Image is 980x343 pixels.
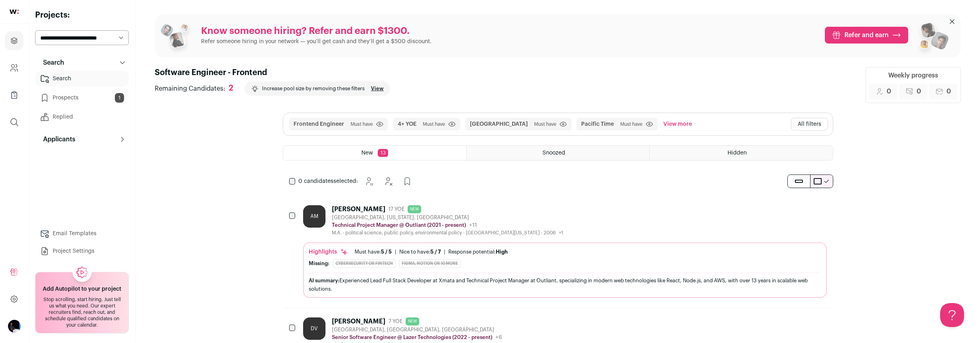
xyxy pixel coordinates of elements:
a: Company Lists [5,85,24,105]
p: Refer someone hiring in your network — you’ll get cash and they’ll get a $500 discount. [201,38,432,46]
p: Increase pool size by removing these filters [262,85,365,92]
span: 17 YOE [388,206,404,212]
a: Refer and earn [825,27,908,44]
button: Frontend Engineer [294,120,344,128]
p: Technical Project Manager @ Outliant (2021 - present) [332,222,466,228]
span: 0 [917,87,921,96]
span: Hidden [728,150,747,156]
div: DV [303,317,325,340]
h2: Projects: [35,10,129,21]
span: High [496,249,508,254]
div: [GEOGRAPHIC_DATA], [GEOGRAPHIC_DATA], [GEOGRAPHIC_DATA] [332,327,502,333]
a: Add Autopilot to your project Stop scrolling, start hiring. Just tell us what you need. Our exper... [35,272,129,333]
a: AM [PERSON_NAME] 17 YOE NEW [GEOGRAPHIC_DATA], [US_STATE], [GEOGRAPHIC_DATA] Technical Project Ma... [303,205,826,298]
p: Senior Software Engineer @ Lazer Technologies (2022 - present) [332,334,492,341]
button: Pacific Time [581,120,614,128]
div: AM [303,205,325,228]
p: Search [38,58,64,67]
div: Missing: [309,260,329,267]
div: Figma, Notion or 10 more [399,259,461,268]
span: 0 [887,87,891,96]
a: Projects [5,31,24,50]
span: Must have [351,121,373,127]
button: 4+ YOE [398,120,416,128]
span: 1 [115,93,124,103]
img: 19573719-medium_jpg [8,320,21,333]
span: 0 candidates [298,178,333,184]
span: AI summary: [309,278,339,283]
span: Snoozed [542,150,565,156]
button: All filters [791,118,828,131]
div: Weekly progress [888,71,938,80]
span: 7 YOE [388,318,402,325]
span: 13 [378,149,388,157]
div: [GEOGRAPHIC_DATA], [US_STATE], [GEOGRAPHIC_DATA] [332,214,563,221]
button: [GEOGRAPHIC_DATA] [470,120,528,128]
a: View [371,85,384,92]
a: Replied [35,109,129,125]
span: +11 [469,222,477,228]
span: +6 [495,335,502,340]
button: Snooze [361,173,377,189]
span: NEW [408,205,421,213]
a: Snoozed [467,146,649,160]
div: Response potential: [448,249,508,255]
span: Must have [534,121,556,127]
span: 0 [946,87,951,96]
img: referral_people_group_2-7c1ec42c15280f3369c0665c33c00ed472fd7f6af9dd0ec46c364f9a93ccf9a4.png [915,19,950,57]
span: 5 / 7 [430,249,441,254]
span: New [361,150,373,156]
button: View more [662,118,694,131]
div: M.A. - political science, public policy, environmental policy - [GEOGRAPHIC_DATA][US_STATE] - 2006 [332,230,563,236]
ul: | | [355,249,508,255]
span: selected: [298,177,358,185]
div: Experienced Lead Full Stack Developer at Xmata and Technical Project Manager at Outliant, special... [309,276,821,293]
div: Must have: [355,249,392,255]
a: Email Templates [35,226,129,242]
span: Remaining Candidates: [155,84,225,93]
div: Nice to have: [399,249,441,255]
span: 5 / 5 [381,249,392,254]
button: Search [35,55,129,71]
div: Highlights [309,248,348,256]
button: Open dropdown [8,320,21,333]
a: Project Settings [35,243,129,259]
a: Company and ATS Settings [5,58,24,77]
span: Must have [620,121,643,127]
img: referral_people_group_1-3817b86375c0e7f77b15e9e1740954ef64e1f78137dd7e9f4ff27367cb2cd09a.png [160,21,195,56]
a: Hidden [650,146,832,160]
div: [PERSON_NAME] [332,317,385,325]
p: Applicants [38,135,75,144]
p: Know someone hiring? Refer and earn $1300. [201,25,432,38]
button: Hide [380,173,396,189]
button: Applicants [35,131,129,147]
button: Add to Prospects [399,173,415,189]
iframe: Help Scout Beacon - Open [940,303,964,327]
a: Search [35,71,129,87]
div: Stop scrolling, start hiring. Just tell us what you need. Our expert recruiters find, reach out, ... [40,296,124,328]
div: 2 [229,83,233,93]
span: Must have [423,121,445,127]
div: Cybersecurity or Fintech [333,259,396,268]
h2: Add Autopilot to your project [43,285,121,293]
span: +1 [559,230,563,235]
h1: Software Engineer - Frontend [155,67,390,78]
a: Prospects1 [35,90,129,106]
div: [PERSON_NAME] [332,205,385,213]
span: NEW [406,317,419,325]
img: wellfound-shorthand-0d5821cbd27db2630d0214b213865d53afaa358527fdda9d0ea32b1df1b89c2c.svg [10,10,19,14]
